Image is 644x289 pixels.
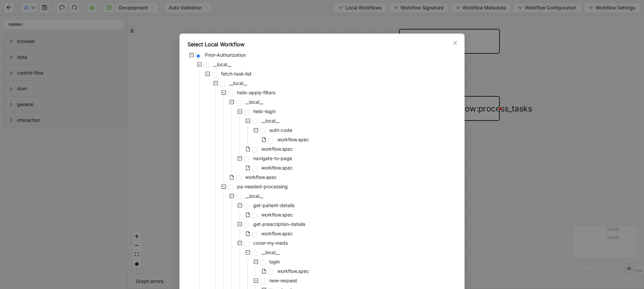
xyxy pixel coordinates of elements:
span: minus-square [189,53,194,57]
span: login [268,258,281,266]
span: __local__ [244,98,265,106]
span: __local__ [245,99,263,105]
span: pa-needed-processing [237,184,288,189]
span: workflow.spec [276,136,310,144]
span: navigate-to-page [253,155,292,161]
span: __local__ [261,118,279,124]
span: file [262,269,266,274]
span: workflow.spec [277,268,309,274]
span: workflow.spec [260,211,294,219]
span: fetch-task-list [220,70,253,78]
span: file [246,165,250,170]
span: minus-square [237,156,242,161]
span: minus-square [205,71,210,76]
span: minus-square [237,222,242,227]
span: navigate-to-page [252,154,293,162]
span: Prior-Authorization [204,51,247,59]
span: minus-square [221,184,226,189]
span: workflow.spec [261,231,293,236]
span: new-request [268,277,299,285]
span: login [269,259,280,264]
span: get-patient-details [253,202,294,208]
span: helix-apply-filters [237,90,275,95]
span: minus-square [237,109,242,114]
span: get-prescription-details [252,220,307,228]
span: __local__ [229,80,247,86]
span: __local__ [228,79,249,87]
span: __local__ [244,192,265,200]
span: Prior-Authorization [205,52,246,58]
span: cover-my-meds [252,239,289,247]
span: new-request [269,278,297,283]
span: workflow.spec [260,164,294,172]
span: file [246,212,250,217]
span: file [262,137,266,142]
span: close [452,40,458,46]
span: workflow.spec [260,145,294,153]
span: get-prescription-details [253,221,305,227]
span: file [246,147,250,151]
span: minus-square [213,81,218,86]
span: workflow.spec [276,267,310,275]
span: minus-square [229,100,234,104]
span: __local__ [260,248,281,256]
span: file [246,231,250,236]
span: pa-needed-processing [236,183,289,191]
span: workflow.spec [245,174,277,180]
span: minus-square [197,62,202,67]
span: minus-square [246,118,250,123]
span: __local__ [213,61,231,67]
span: __local__ [261,249,279,255]
span: minus-square [237,203,242,208]
span: minus-square [237,241,242,245]
span: minus-square [246,250,250,255]
span: get-patient-details [252,201,296,209]
span: cover-my-meds [253,240,288,246]
span: fetch-task-list [221,71,252,77]
span: workflow.spec [260,230,294,238]
button: Close [451,39,459,47]
span: auth-code [268,126,293,134]
span: workflow.spec [261,146,293,152]
span: file [229,175,234,180]
span: minus-square [254,259,258,264]
div: Select Local Workflow [187,40,457,48]
span: __local__ [245,193,263,199]
span: __local__ [212,60,232,68]
span: workflow.spec [261,165,293,171]
span: helix-login [253,108,276,114]
span: minus-square [254,278,258,283]
span: auth-code [269,127,292,133]
span: helix-apply-filters [236,89,277,97]
span: workflow.spec [277,137,309,142]
span: workflow.spec [244,173,278,181]
span: helix-login [252,107,277,115]
span: minus-square [221,90,226,95]
span: minus-square [254,128,258,133]
span: workflow.spec [261,212,293,218]
span: minus-square [229,194,234,198]
span: __local__ [260,117,281,125]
